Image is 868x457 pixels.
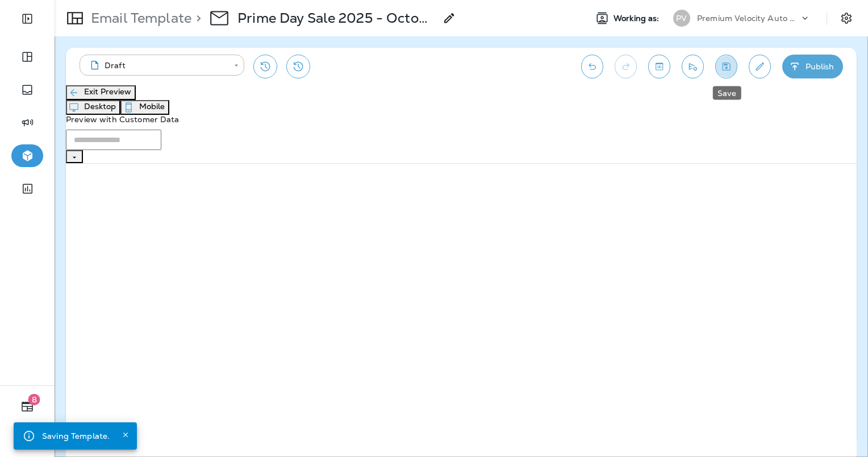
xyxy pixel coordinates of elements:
[66,150,83,163] button: Open
[581,55,603,78] button: Undo
[66,85,136,100] button: Exit Preview
[713,86,741,100] div: Save
[782,55,843,78] button: Publish
[11,395,43,418] button: 8
[28,394,40,405] span: 8
[673,10,690,27] div: PV
[286,55,310,78] button: View Changelog
[697,14,799,23] p: Premium Velocity Auto dba Jiffy Lube
[253,55,277,78] button: Restore from previous version
[87,60,226,71] div: Draft
[237,10,436,27] p: Prime Day Sale 2025 - October
[614,14,662,23] span: Working as:
[42,426,110,446] div: Saving Template.
[86,10,191,27] p: Email Template
[682,55,704,78] button: Send test email
[715,55,737,78] button: Save
[836,8,857,28] button: Settings
[120,100,169,115] button: Mobile
[749,55,771,78] button: Edit details
[11,7,43,30] button: Expand Sidebar
[191,10,201,27] p: >
[66,115,857,124] p: Preview with Customer Data
[648,55,670,78] button: Toggle preview
[66,100,120,115] button: Desktop
[119,428,132,442] button: Close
